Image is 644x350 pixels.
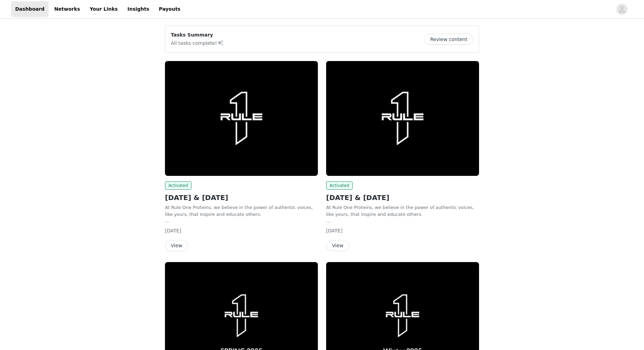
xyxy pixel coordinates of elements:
[619,4,625,15] div: avatar
[123,1,153,17] a: Insights
[165,243,188,248] a: View
[165,240,188,251] button: View
[165,192,318,203] h2: [DATE] & [DATE]
[171,31,224,39] p: Tasks Summary
[171,39,224,47] p: All tasks complete!
[326,181,353,190] span: Activated
[11,1,49,17] a: Dashboard
[85,1,122,17] a: Your Links
[165,61,318,176] img: Rule One Proteins
[326,228,342,233] span: [DATE]
[326,192,479,203] h2: [DATE] & [DATE]
[424,34,473,45] button: Review content
[50,1,84,17] a: Networks
[165,204,318,218] p: At Rule One Proteins, we believe in the power of authentic voices, like yours, that inspire and e...
[165,181,191,190] span: Activated
[165,228,181,233] span: [DATE]
[326,240,349,251] button: View
[326,204,479,218] p: At Rule One Proteins, we believe in the power of authentic voices, like yours, that inspire and e...
[326,61,479,176] img: Rule One Proteins
[326,243,349,248] a: View
[155,1,185,17] a: Payouts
